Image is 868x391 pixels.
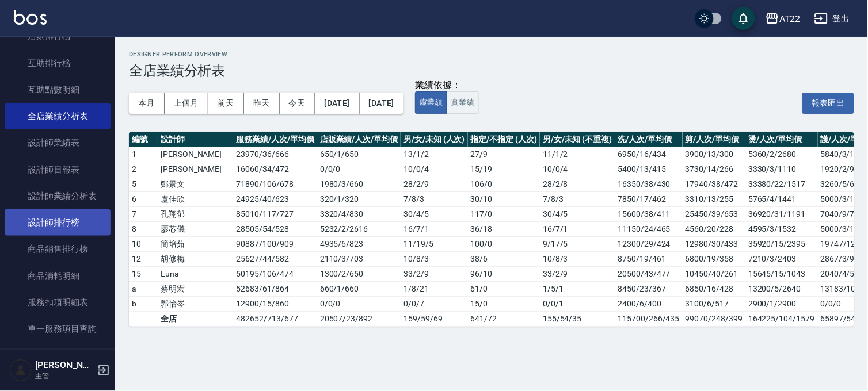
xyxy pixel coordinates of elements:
td: 16 / 7 / 1 [401,221,467,236]
td: a [129,281,158,296]
a: 設計師業績分析表 [5,183,111,209]
td: 2110 / 3 / 703 [317,251,401,266]
td: 6950/16/434 [615,147,683,162]
td: 15 / 0 [468,296,540,311]
button: 本月 [129,93,165,114]
a: 設計師業績表 [5,129,111,156]
td: 3900/13/300 [683,147,745,162]
button: [DATE] [315,93,359,114]
img: Person [9,359,32,382]
th: 指定/不指定 (人次) [468,132,540,147]
td: 16350/38/430 [615,177,683,191]
td: 15600/38/411 [615,206,683,221]
td: 13200/5/2640 [745,281,817,296]
td: 71890 / 106 / 678 [233,177,317,191]
th: 編號 [129,132,158,147]
td: 10 / 8 / 3 [401,251,467,266]
td: 1300 / 2 / 650 [317,266,401,281]
td: Luna [158,266,233,281]
td: 10450/40/261 [683,266,745,281]
button: save [732,7,755,30]
td: 90887 / 100 / 909 [233,236,317,251]
th: 剪/人次/單均價 [683,132,745,147]
td: 鄭景文 [158,177,233,191]
td: 6800/19/358 [683,251,745,266]
td: 1 / 5 / 1 [540,281,615,296]
td: 6850/16/428 [683,281,745,296]
td: 85010 / 117 / 727 [233,206,317,221]
th: 男/女/未知 (人次) [401,132,467,147]
button: 實業績 [447,91,479,114]
a: 全店業績分析表 [5,103,111,129]
th: 店販業績/人次/單均價 [317,132,401,147]
td: 38 / 6 [468,251,540,266]
td: 12300/29/424 [615,236,683,251]
td: 36920/31/1191 [745,206,817,221]
a: 店販抽成明細 [5,342,111,369]
td: 650 / 1 / 650 [317,147,401,162]
td: 2 [129,162,158,177]
td: 8450/23/367 [615,281,683,296]
td: 1 / 8 / 21 [401,281,467,296]
a: 單一服務項目查詢 [5,316,111,342]
td: 159 / 59 / 69 [401,311,467,326]
td: 5400/13/415 [615,162,683,177]
td: 30 / 4 / 5 [401,206,467,221]
button: 昨天 [244,93,280,114]
td: 25627 / 44 / 582 [233,251,317,266]
a: 店家排行榜 [5,23,111,49]
td: 2400/6/400 [615,296,683,311]
td: 52683 / 61 / 864 [233,281,317,296]
td: 23970 / 36 / 666 [233,147,317,162]
td: 10 / 0 / 4 [401,162,467,177]
td: 7850/17/462 [615,191,683,206]
td: 28505 / 54 / 528 [233,221,317,236]
button: 登出 [810,8,854,29]
td: 96 / 10 [468,266,540,281]
button: [DATE] [360,93,403,114]
td: 9 / 17 / 5 [540,236,615,251]
button: 上個月 [165,93,208,114]
td: 6 [129,191,158,206]
td: 5 [129,177,158,191]
img: Logo [14,10,47,25]
td: 簡培茹 [158,236,233,251]
td: 36 / 18 [468,221,540,236]
button: 虛業績 [415,91,447,114]
td: 28 / 2 / 8 [540,177,615,191]
td: 641 / 72 [468,311,540,326]
button: 今天 [280,93,315,114]
a: 商品銷售排行榜 [5,236,111,262]
td: 胡修梅 [158,251,233,266]
td: 30 / 4 / 5 [540,206,615,221]
td: 0 / 0 / 1 [540,296,615,311]
td: 30 / 10 [468,191,540,206]
td: 10 / 0 / 4 [540,162,615,177]
a: 設計師排行榜 [5,209,111,236]
td: 3310/13/255 [683,191,745,206]
td: 99070/248/399 [683,311,745,326]
td: 17940/38/472 [683,177,745,191]
td: 3320 / 4 / 830 [317,206,401,221]
td: 1980 / 3 / 660 [317,177,401,191]
div: AT22 [779,11,801,26]
td: 蔡明宏 [158,281,233,296]
a: 服務扣項明細表 [5,289,111,316]
td: 12 [129,251,158,266]
td: 郭怡岑 [158,296,233,311]
td: 2900/1/2900 [745,296,817,311]
td: 0 / 0 / 0 [317,296,401,311]
a: 設計師日報表 [5,156,111,183]
td: 33 / 2 / 9 [401,266,467,281]
td: 50195 / 106 / 474 [233,266,317,281]
td: 33 / 2 / 9 [540,266,615,281]
td: 3730/14/266 [683,162,745,177]
h5: [PERSON_NAME] [35,359,94,371]
td: 28 / 2 / 9 [401,177,467,191]
td: 115700/266/435 [615,311,683,326]
td: 全店 [158,311,233,326]
td: 7 / 8 / 3 [401,191,467,206]
a: 報表匯出 [802,97,854,108]
td: 廖芯儀 [158,221,233,236]
th: 燙/人次/單均價 [745,132,817,147]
